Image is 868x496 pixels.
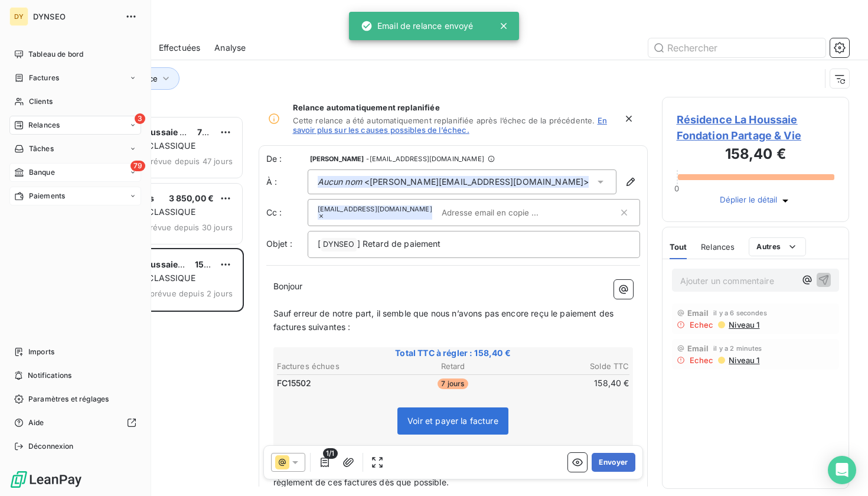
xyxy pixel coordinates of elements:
div: <[PERSON_NAME][EMAIL_ADDRESS][DOMAIN_NAME]> [318,176,589,188]
div: Open Intercom Messenger [828,456,856,484]
span: Imports [28,347,54,357]
span: Voir et payer la facture [407,416,498,426]
span: Notifications [28,370,71,381]
a: Imports [9,342,141,361]
span: Clients [29,96,53,107]
a: 79Banque [9,163,141,182]
span: 0 [674,184,679,193]
div: DY [9,7,28,26]
span: Relances [701,242,735,252]
span: Paiements [29,191,65,201]
a: Tâches [9,139,141,158]
span: [EMAIL_ADDRESS][DOMAIN_NAME] [318,205,432,213]
a: En savoir plus sur les causes possibles de l’échec. [293,116,607,135]
span: Factures [29,73,59,83]
div: Email de relance envoyé [361,15,473,37]
span: 79 [130,161,145,171]
a: Tableau de bord [9,45,141,64]
th: Retard [394,360,511,373]
span: prévue depuis 2 jours [150,289,233,298]
th: Solde TTC [513,360,629,373]
span: DYNSEO [321,238,357,252]
span: ] Retard de paiement [357,239,441,249]
span: Bonjour [273,281,303,291]
a: Clients [9,92,141,111]
span: Relances [28,120,60,130]
span: Email [687,344,709,353]
span: 72,00 € [197,127,229,137]
label: Cc : [266,207,308,218]
a: 3Relances [9,116,141,135]
img: Logo LeanPay [9,470,83,489]
span: 3 [135,113,145,124]
button: Autres [749,237,806,256]
span: Analyse [214,42,246,54]
button: Envoyer [592,453,635,472]
span: Tout [670,242,687,252]
span: Aide [28,417,44,428]
span: Relance automatiquement replanifiée [293,103,616,112]
h3: 158,40 € [677,143,835,167]
a: Factures [9,68,141,87]
span: Cette relance a été automatiquement replanifiée après l’échec de la précédente. [293,116,595,125]
em: Aucun nom [318,176,362,188]
span: Déconnexion [28,441,74,452]
span: il y a 2 minutes [713,345,762,352]
a: Paramètres et réglages [9,390,141,409]
span: il y a 6 secondes [713,309,767,316]
a: Paiements [9,187,141,205]
span: Résidence La Houssaie Fondation Partage & Vie [83,259,278,269]
td: 158,40 € [513,377,629,390]
span: Total TTC à régler : 158,40 € [275,347,631,359]
input: Rechercher [648,38,825,57]
button: Déplier le détail [716,194,795,207]
span: prévue depuis 47 jours [146,156,233,166]
input: Adresse email en copie ... [437,204,573,221]
span: 7 jours [438,378,468,389]
span: Niveau 1 [727,355,759,365]
span: DYNSEO [33,12,118,21]
span: Paramètres et réglages [28,394,109,404]
a: Aide [9,413,141,432]
span: Résidence La Houssaie Fondation Partage & Vie [677,112,835,143]
span: Déplier le détail [720,195,777,207]
span: Résidence La Houssaie - Fondation Partage & Vie [83,127,284,137]
span: Effectuées [159,42,201,54]
span: Echec [690,355,714,365]
span: - [EMAIL_ADDRESS][DOMAIN_NAME] [366,155,484,162]
label: À : [266,176,308,188]
span: [PERSON_NAME] [310,155,364,162]
span: Sauf erreur de notre part, il semble que nous n’avons pas encore reçu le paiement des factures su... [273,308,616,332]
span: 1/1 [323,448,337,459]
span: 158,40 € [195,259,231,269]
span: Objet : [266,239,293,249]
span: Echec [690,320,714,329]
th: Factures échues [276,360,393,373]
span: [ [318,239,321,249]
span: Email [687,308,709,318]
span: Tableau de bord [28,49,83,60]
span: Banque [29,167,55,178]
span: prévue depuis 30 jours [145,223,233,232]
span: FC15502 [277,377,312,389]
span: 3 850,00 € [169,193,214,203]
span: Tâches [29,143,54,154]
span: Niveau 1 [727,320,759,329]
span: De : [266,153,308,165]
